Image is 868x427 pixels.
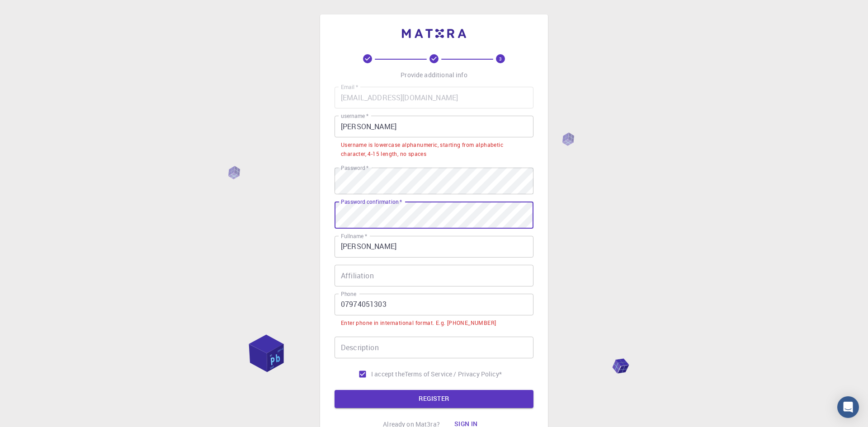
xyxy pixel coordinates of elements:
[341,198,402,206] label: Password confirmation
[341,290,356,298] label: Phone
[341,164,368,172] label: Password
[837,396,859,418] div: Open Intercom Messenger
[371,370,405,379] span: I accept the
[401,70,467,80] p: Provide additional info
[341,232,367,240] label: Fullname
[341,112,368,120] label: username
[405,370,502,379] a: Terms of Service / Privacy Policy*
[405,370,502,379] p: Terms of Service / Privacy Policy *
[499,56,502,62] text: 3
[335,390,533,408] button: REGISTER
[341,319,496,328] div: Enter phone in international format. E.g. [PHONE_NUMBER]
[341,83,358,91] label: Email
[341,141,527,159] div: Username is lowercase alphanumeric, starting from alphabetic character, 4-15 length, no spaces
